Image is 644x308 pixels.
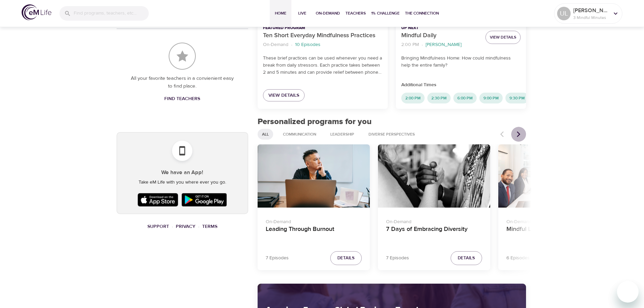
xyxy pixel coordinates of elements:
img: Favorite Teachers [169,43,196,70]
img: Google Play Store [180,191,229,208]
img: Apple App Store [136,191,180,208]
p: Take eM Life with you where ever you go. [122,179,242,186]
nav: breadcrumb [401,40,480,49]
p: [PERSON_NAME] [426,41,461,48]
a: Privacy [176,223,195,230]
p: Featured Program [263,25,382,31]
li: · [172,222,173,231]
p: Additional Times [401,81,521,89]
span: Teachers [345,10,366,17]
span: Find Teachers [164,95,200,103]
li: · [198,222,199,231]
h5: We have an App! [122,169,242,176]
nav: breadcrumb [263,40,382,49]
div: 9:30 PM [505,93,529,103]
li: · [422,40,423,49]
span: View Details [490,34,516,41]
span: View Details [268,91,299,100]
a: Support [147,223,169,230]
span: Diverse Perspectives [364,132,419,137]
span: On-Demand [316,10,340,17]
span: 9:00 PM [479,95,503,101]
div: All [258,129,273,140]
div: Diverse Perspectives [364,129,419,140]
button: 7 Days of Embracing Diversity [378,144,490,208]
a: View Details [263,89,305,102]
div: Leadership [326,129,359,140]
span: Live [294,10,310,17]
span: Leadership [326,132,358,137]
span: All [258,132,273,137]
p: 7 Episodes [386,255,409,262]
span: Details [458,254,475,262]
button: Next items [511,127,526,142]
iframe: Button to launch messaging window [617,281,639,303]
p: All your favorite teachers in a convienient easy to find place. [130,75,235,90]
h2: Personalized programs for you [258,117,526,127]
div: UL [557,7,571,20]
input: Find programs, teachers, etc... [74,6,149,21]
div: Communication [279,129,320,140]
div: 6:00 PM [453,93,477,103]
h4: Leading Through Burnout [266,226,362,242]
p: 2:00 PM [401,41,419,48]
button: Details [451,251,482,265]
span: Home [272,10,289,17]
button: Details [330,251,362,265]
p: 10 Episodes [295,41,320,48]
p: 7 Episodes [266,255,289,262]
button: Leading Through Burnout [258,144,370,208]
div: 2:00 PM [401,93,425,103]
span: 2:30 PM [427,95,451,101]
button: Mindful Leadership Series [498,144,611,208]
span: Details [337,254,355,262]
h4: 7 Days of Embracing Diversity [386,226,482,242]
p: On-Demand [263,41,288,48]
p: On-Demand [506,216,602,226]
p: 3 Mindful Minutes [573,15,609,21]
span: 2:00 PM [401,95,425,101]
p: Mindful Daily [401,31,480,40]
a: Terms [202,223,217,230]
p: On-Demand [266,216,362,226]
div: 9:00 PM [479,93,503,103]
p: Bringing Mindfulness Home: How could mindfulness help the entire family? [401,55,521,69]
p: Up Next [401,25,480,31]
p: [PERSON_NAME] [573,6,609,15]
span: The Connection [405,10,439,17]
nav: breadcrumb [117,222,248,231]
img: logo [22,4,51,20]
a: Find Teachers [162,93,203,105]
p: These brief practices can be used whenever you need a break from daily stressors. Each practice t... [263,55,382,76]
p: On-Demand [386,216,482,226]
span: 9:30 PM [505,95,529,101]
span: 1% Challenge [371,10,400,17]
span: 6:00 PM [453,95,477,101]
p: Ten Short Everyday Mindfulness Practices [263,31,382,40]
div: 2:30 PM [427,93,451,103]
h4: Mindful Leadership Series [506,226,602,242]
span: Communication [279,132,320,137]
li: · [291,40,292,49]
p: 6 Episodes [506,255,530,262]
button: View Details [485,31,521,44]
